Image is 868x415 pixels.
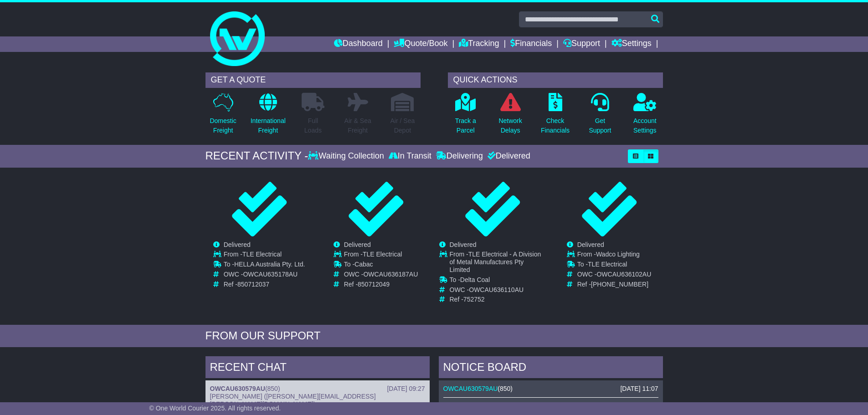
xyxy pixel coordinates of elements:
div: FROM OUR SUPPORT [205,329,663,343]
a: Financials [510,36,552,52]
span: Delivered [577,241,604,248]
a: OWCAU630579AU [443,385,498,392]
td: Ref - [344,281,418,288]
p: Network Delays [498,116,522,135]
span: HELLA Australia Pty. Ltd. [234,261,305,268]
span: 850712037 [237,281,269,288]
div: [DATE] 11:07 [620,385,658,393]
p: Full Loads [302,116,324,135]
span: [PERSON_NAME] ([PERSON_NAME][EMAIL_ADDRESS][PERSON_NAME][DOMAIN_NAME]) [210,393,376,408]
span: OWCAU636110AU [469,286,524,293]
div: In Transit [386,151,434,161]
div: NOTICE BOARD [439,356,663,381]
a: Dashboard [334,36,383,52]
td: Ref - [224,281,305,288]
td: OWC - [344,271,418,281]
span: TLE Electrical [588,261,627,268]
p: Get Support [589,116,611,135]
span: TLE Electrical - A Division of Metal Manufactures Pty Limited [450,251,541,273]
td: From - [450,251,546,276]
span: Wadco Lighting [596,251,640,258]
td: From - [344,251,418,261]
td: To - [577,261,652,271]
span: 850712049 [358,281,390,288]
a: CheckFinancials [540,92,570,140]
span: OWCAU635178AU [243,271,298,278]
p: International Freight [251,116,286,135]
div: QUICK ACTIONS [448,72,663,88]
td: To - [450,276,546,286]
a: Quote/Book [394,36,447,52]
td: OWC - [450,286,546,296]
span: TLE Electrical [242,251,282,258]
td: Ref - [450,296,546,303]
span: OWCAU636187AU [363,271,418,278]
span: 752752 [463,296,485,303]
div: ( ) [210,385,425,393]
div: [DATE] 09:27 [387,385,425,393]
a: GetSupport [588,92,611,140]
div: GET A QUOTE [205,72,421,88]
p: Track a Parcel [455,116,476,135]
span: [PHONE_NUMBER] [591,281,648,288]
span: Delivered [344,241,371,248]
span: Delta Coal [460,276,490,283]
span: Delivered [224,241,251,248]
p: Domestic Freight [210,116,236,135]
a: DomesticFreight [209,92,236,140]
p: Air & Sea Freight [344,116,371,135]
td: To - [344,261,418,271]
a: Tracking [459,36,499,52]
td: OWC - [577,271,652,281]
p: Account Settings [633,116,657,135]
td: To - [224,261,305,271]
div: RECENT CHAT [205,356,430,381]
div: Delivering [434,151,485,161]
a: NetworkDelays [498,92,522,140]
div: Waiting Collection [308,151,386,161]
span: Cabac [354,261,373,268]
td: OWC - [224,271,305,281]
span: Delivered [450,241,477,248]
div: ( ) [443,385,658,393]
a: AccountSettings [633,92,657,140]
a: Track aParcel [455,92,477,140]
span: TLE Electrical [363,251,402,258]
td: Ref - [577,281,652,288]
p: Check Financials [541,116,570,135]
span: © One World Courier 2025. All rights reserved. [149,405,281,412]
a: Support [563,36,600,52]
span: OWCAU636102AU [596,271,651,278]
span: 850 [267,385,278,392]
td: From - [577,251,652,261]
td: From - [224,251,305,261]
a: Settings [611,36,652,52]
a: OWCAU630579AU [210,385,265,392]
a: InternationalFreight [250,92,286,140]
span: 850 [500,385,510,392]
p: Air / Sea Depot [390,116,415,135]
div: Delivered [485,151,530,161]
div: RECENT ACTIVITY - [205,149,308,163]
